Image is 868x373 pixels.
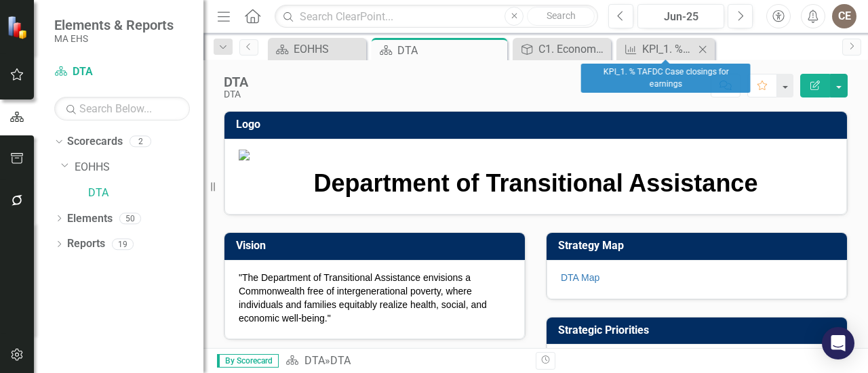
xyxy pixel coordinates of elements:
[304,354,325,367] a: DTA
[236,240,518,252] h3: Vision
[294,41,363,58] div: EOHHS
[67,211,113,227] a: Elements
[224,89,248,100] div: DTA
[54,33,174,44] small: MA EHS
[314,169,758,197] strong: Department of Transitional Assistance
[832,4,856,28] button: CE
[75,160,203,175] a: EOHHS
[516,41,608,58] a: C1. Economic well-being and mobility
[558,324,840,336] h3: Strategic Priorities
[271,41,363,58] a: EOHHS
[7,15,31,39] img: ClearPoint Strategy
[67,134,123,150] a: Scorecards
[538,41,608,58] div: C1. Economic well-being and mobility
[239,150,833,160] img: Document.png
[822,327,854,359] div: Open Intercom Messenger
[642,9,719,25] div: Jun-25
[119,213,141,224] div: 50
[236,118,840,131] h3: Logo
[547,10,576,21] span: Search
[239,271,511,325] p: "The Department of Transitional Assistance envisions a Commonwealth free of intergenerational pov...
[67,236,105,252] a: Reports
[54,97,190,120] input: Search Below...
[217,354,279,368] span: By Scorecard
[620,41,694,58] a: KPI_1. % TAFDC Case closings for earnings
[224,74,248,89] div: DTA
[54,64,190,80] a: DTA
[112,238,134,250] div: 19
[130,136,151,148] div: 2
[637,4,724,28] button: Jun-25
[54,17,174,33] span: Elements & Reports
[527,7,595,26] button: Search
[88,185,203,201] a: DTA
[561,272,599,283] a: DTA Map
[275,5,598,28] input: Search ClearPoint...
[558,240,840,252] h3: Strategy Map
[581,64,751,93] div: KPI_1. % TAFDC Case closings for earnings
[330,354,351,367] div: DTA
[642,41,694,58] div: KPI_1. % TAFDC Case closings for earnings
[397,42,504,59] div: DTA
[285,353,526,369] div: »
